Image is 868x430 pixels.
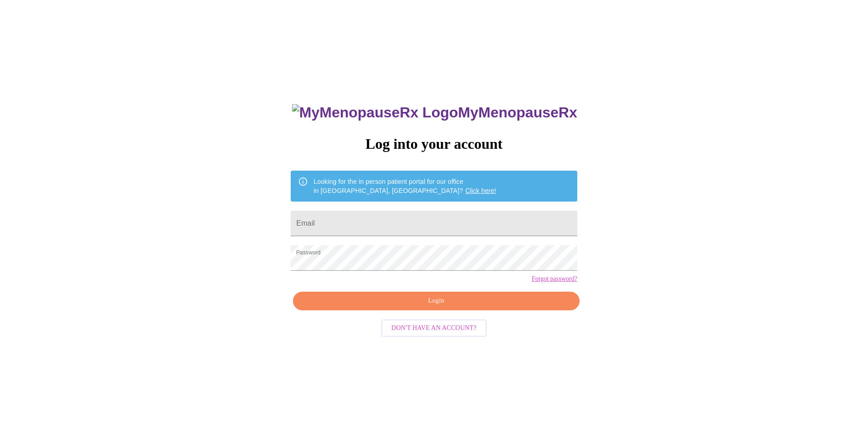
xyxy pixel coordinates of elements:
[303,295,569,307] span: Login
[379,323,489,331] a: Don't have an account?
[313,173,496,199] div: Looking for the in person patient portal for our office in [GEOGRAPHIC_DATA], [GEOGRAPHIC_DATA]?
[391,323,477,334] span: Don't have an account?
[293,292,579,310] button: Login
[292,104,577,121] h3: MyMenopauseRx
[532,275,577,283] a: Forgot password?
[291,136,577,152] h3: Log into your account
[381,319,487,337] button: Don't have an account?
[292,104,458,121] img: MyMenopauseRx Logo
[465,187,496,194] a: Click here!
